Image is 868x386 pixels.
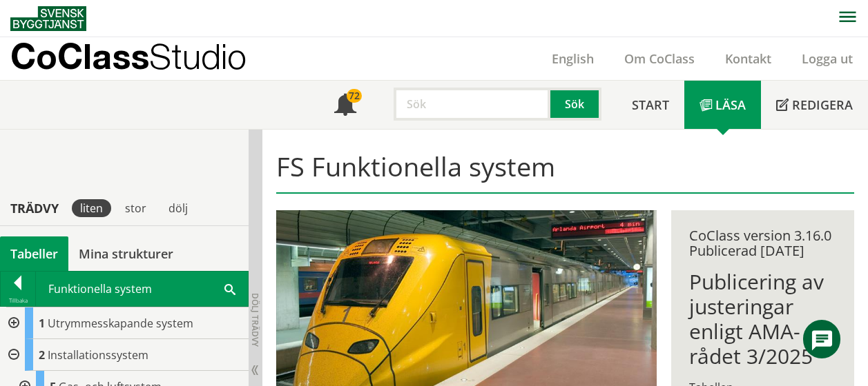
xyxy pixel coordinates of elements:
[334,95,356,117] span: Notifikationer
[39,316,45,331] span: 1
[249,293,261,347] span: Dölj trädvy
[684,81,761,129] a: Läsa
[39,347,45,363] span: 2
[48,347,148,363] span: Installationssystem
[792,96,853,113] span: Redigera
[761,81,868,129] a: Redigera
[160,199,196,217] div: dölj
[689,228,836,258] div: CoClass version 3.16.0 Publicerad [DATE]
[617,81,684,129] a: Start
[537,50,609,67] a: English
[632,96,669,113] span: Start
[276,151,853,194] h1: FS Funktionella system
[319,81,372,129] a: 72
[72,199,111,217] div: liten
[550,88,601,121] button: Sök
[710,50,787,67] a: Kontakt
[609,50,710,67] a: Om CoClass
[48,316,193,331] span: Utrymmesskapande system
[117,199,155,217] div: stor
[787,50,868,67] a: Logga ut
[394,88,550,121] input: Sök
[224,281,235,296] span: Sök i tabellen
[10,37,276,80] a: CoClassStudio
[715,96,746,113] span: Läsa
[1,295,35,306] div: Tillbaka
[10,6,86,31] img: Svensk Byggtjänst
[36,272,248,306] div: Funktionella system
[689,270,836,369] h1: Publicering av justeringar enligt AMA-rådet 3/2025
[68,236,184,271] a: Mina strukturer
[10,48,247,64] p: CoClass
[149,36,247,77] span: Studio
[3,201,66,216] div: Trädvy
[347,89,362,103] div: 72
